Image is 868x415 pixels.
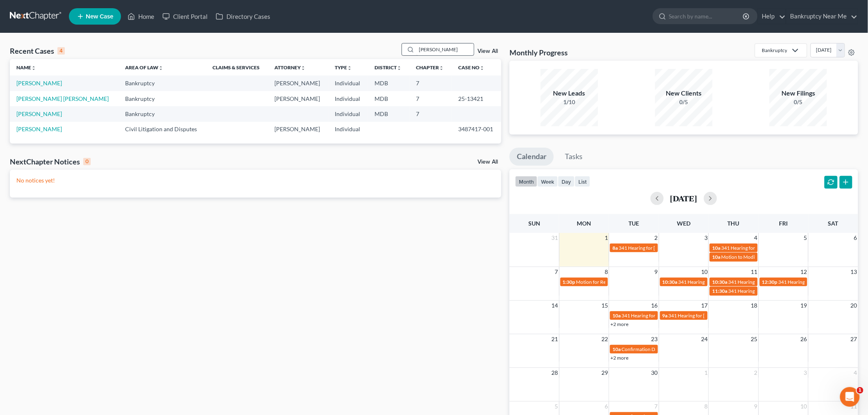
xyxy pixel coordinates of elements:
span: 10a [712,245,720,251]
span: 11 [750,267,758,277]
span: 10 [800,401,808,411]
td: Bankruptcy [119,106,206,121]
span: 27 [850,334,858,344]
span: 10a [612,312,621,319]
span: 1 [604,233,609,243]
div: Bankruptcy [762,47,787,54]
span: 12 [800,267,808,277]
span: Tue [629,220,640,227]
span: 11:30a [712,288,727,294]
i: unfold_more [397,66,402,71]
span: 24 [700,334,708,344]
span: New Case [86,14,113,20]
td: Civil Litigation and Disputes [119,122,206,137]
span: 20 [850,301,858,310]
div: 1/10 [541,98,598,106]
span: 18 [750,301,758,310]
span: 17 [700,301,708,310]
th: Claims & Services [206,59,268,75]
span: Motion for Relief Hearing [576,279,631,285]
a: [PERSON_NAME] [16,110,62,117]
td: Bankruptcy [119,75,206,91]
a: Tasks [557,148,590,166]
td: [PERSON_NAME] [268,91,328,106]
span: 10a [712,254,720,260]
td: 7 [409,106,452,121]
div: 0/5 [770,98,827,106]
td: [PERSON_NAME] [268,75,328,91]
i: unfold_more [439,66,444,71]
button: month [515,176,537,187]
span: 5 [803,233,808,243]
p: No notices yet! [16,176,495,185]
span: 9 [754,401,758,411]
span: 16 [651,301,659,310]
td: 7 [409,91,452,106]
i: unfold_more [158,66,163,71]
span: 2 [754,368,758,378]
span: 341 Hearing for [PERSON_NAME] [728,288,802,294]
div: 0/5 [655,98,713,106]
span: 4 [754,233,758,243]
td: Individual [329,91,368,106]
td: 7 [409,75,452,91]
td: MDB [368,91,409,106]
td: MDB [368,106,409,121]
span: 9a [662,312,668,319]
span: 341 Hearing for [PERSON_NAME] [669,312,742,319]
span: Sun [528,220,540,227]
div: 4 [57,47,65,55]
iframe: Intercom live chat [840,387,860,407]
a: Bankruptcy Near Me [786,9,858,24]
span: 8a [612,245,618,251]
span: 1 [857,387,863,394]
span: 22 [601,334,609,344]
span: 25 [750,334,758,344]
span: 10:30a [712,279,727,285]
td: Bankruptcy [119,91,206,106]
a: Calendar [509,148,554,166]
button: list [575,176,590,187]
a: View All [477,48,498,54]
a: Home [123,9,158,24]
a: View All [477,159,498,165]
div: NextChapter Notices [10,157,91,166]
span: 15 [601,301,609,310]
span: Thu [728,220,740,227]
span: Confirmation Date for [PERSON_NAME] [GEOGRAPHIC_DATA][PERSON_NAME][GEOGRAPHIC_DATA] [621,346,847,352]
a: Districtunfold_more [375,64,402,71]
a: [PERSON_NAME] [PERSON_NAME] [16,95,109,102]
h2: [DATE] [670,194,697,203]
a: Client Portal [158,9,212,24]
a: [PERSON_NAME] [16,80,62,87]
span: 31 [551,233,559,243]
span: Motion to Modify [721,254,759,260]
h3: Monthly Progress [509,48,568,57]
a: Directory Cases [212,9,274,24]
a: Area of Lawunfold_more [125,64,163,71]
span: Mon [577,220,592,227]
a: Help [758,9,786,24]
span: 14 [551,301,559,310]
i: unfold_more [480,66,484,71]
span: 26 [800,334,808,344]
a: [PERSON_NAME] [16,125,62,132]
a: Typeunfold_more [335,64,352,71]
span: 6 [604,401,609,411]
span: 23 [651,334,659,344]
span: Sat [828,220,838,227]
span: 1 [704,368,708,378]
i: unfold_more [301,66,306,71]
span: Fri [779,220,788,227]
td: 25-13421 [452,91,501,106]
span: 12:30p [762,279,778,285]
div: 0 [83,158,91,165]
div: New Clients [655,89,713,98]
span: 341 Hearing for [PERSON_NAME] [619,245,692,251]
span: 5 [554,401,559,411]
span: 10 [700,267,708,277]
span: 3 [803,368,808,378]
span: 29 [601,368,609,378]
a: Case Nounfold_more [458,64,484,71]
span: 8 [704,401,708,411]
